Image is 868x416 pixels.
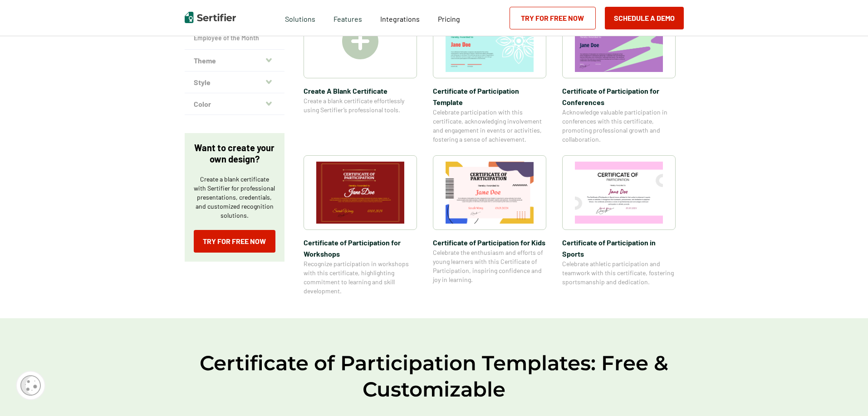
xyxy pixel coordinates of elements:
[562,4,676,144] a: Certificate of Participation for Conference​sCertificate of Participation for Conference​sAcknowl...
[562,237,676,259] span: Certificate of Participation in Sports
[438,12,460,24] a: Pricing
[433,248,546,284] span: Celebrate the enthusiasm and efforts of young learners with this Certificate of Participation, in...
[20,375,41,396] img: Cookie Popup Icon
[185,12,236,23] img: Sertifier | Digital Credentialing Platform
[380,14,420,23] span: Integrations
[185,72,284,93] button: Style
[575,10,663,72] img: Certificate of Participation for Conference​s
[194,230,275,253] a: Try for Free Now
[285,12,315,24] span: Solutions
[823,373,868,416] iframe: Chat Widget
[380,12,420,24] a: Integrations
[185,93,284,115] button: Color
[304,259,417,296] span: Recognize participation in workshops with this certificate, highlighting commitment to learning a...
[342,23,378,59] img: Create A Blank Certificate
[433,108,546,144] span: Celebrate participation with this certificate, acknowledging involvement and engagement in events...
[162,350,706,402] h2: Certificate of Participation Templates: Free & Customizable
[438,14,460,23] span: Pricing
[562,85,676,108] span: Certificate of Participation for Conference​s
[575,162,663,224] img: Certificate of Participation in Sports
[562,259,676,287] span: Celebrate athletic participation and teamwork with this certificate, fostering sportsmanship and ...
[433,85,546,108] span: Certificate of Participation Template
[562,108,676,144] span: Acknowledge valuable participation in conferences with this certificate, promoting professional g...
[433,237,546,248] span: Certificate of Participation for Kids​
[304,96,417,115] span: Create a blank certificate effortlessly using Sertifier’s professional tools.
[304,85,417,96] span: Create A Blank Certificate
[194,175,275,220] p: Create a blank certificate with Sertifier for professional presentations, credentials, and custom...
[605,7,684,29] button: Schedule a Demo
[446,162,534,224] img: Certificate of Participation for Kids​
[433,4,546,144] a: Certificate of Participation TemplateCertificate of Participation TemplateCelebrate participation...
[333,12,362,24] span: Features
[194,33,275,43] a: Employee of the Month
[446,10,534,72] img: Certificate of Participation Template
[194,142,275,165] p: Want to create your own design?
[510,7,596,29] a: Try for Free Now
[185,50,284,72] button: Theme
[316,162,404,224] img: Certificate of Participation​ for Workshops
[433,155,546,296] a: Certificate of Participation for Kids​Certificate of Participation for Kids​Celebrate the enthusi...
[304,237,417,259] span: Certificate of Participation​ for Workshops
[562,155,676,296] a: Certificate of Participation in SportsCertificate of Participation in SportsCelebrate athletic pa...
[304,155,417,296] a: Certificate of Participation​ for WorkshopsCertificate of Participation​ for WorkshopsRecognize p...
